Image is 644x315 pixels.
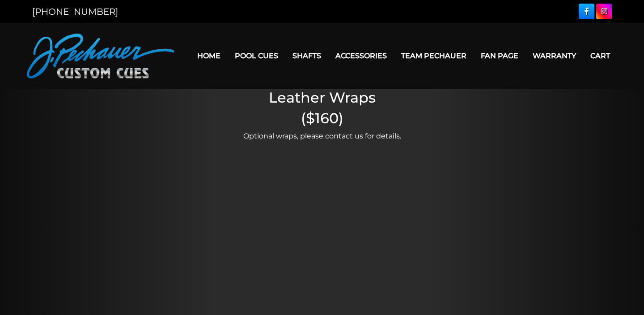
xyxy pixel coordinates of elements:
a: Shafts [285,44,328,67]
img: Pechauer Custom Cues [27,34,174,78]
a: Fan Page [474,44,525,67]
a: Accessories [328,44,394,67]
a: [PHONE_NUMBER] [32,6,118,17]
a: Pool Cues [228,44,285,67]
a: Warranty [525,44,583,67]
a: Home [190,44,228,67]
a: Cart [583,44,617,67]
a: Team Pechauer [394,44,474,67]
